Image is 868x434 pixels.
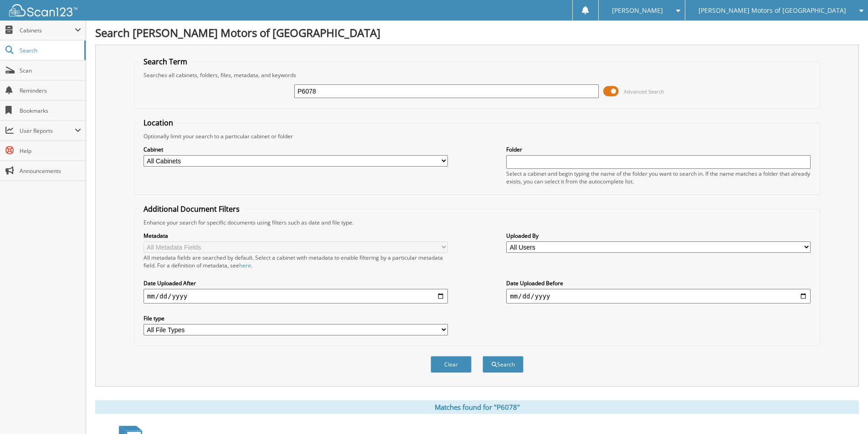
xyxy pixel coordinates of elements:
label: File type [144,314,448,322]
label: Date Uploaded After [144,279,448,287]
legend: Search Term [139,57,192,67]
label: Uploaded By [506,232,811,240]
span: Announcements [20,167,81,175]
div: Searches all cabinets, folders, files, metadata, and keywords [139,71,815,79]
span: Advanced Search [624,88,664,95]
span: Bookmarks [20,107,81,115]
input: end [506,289,811,303]
label: Metadata [144,232,448,240]
button: Search [483,356,524,373]
h1: Search [PERSON_NAME] Motors of [GEOGRAPHIC_DATA] [95,25,859,40]
label: Folder [506,146,811,153]
div: All metadata fields are searched by default. Select a cabinet with metadata to enable filtering b... [144,254,448,269]
div: Matches found for "P6078" [95,400,859,414]
div: Optionally limit your search to a particular cabinet or folder [139,132,815,140]
label: Date Uploaded Before [506,279,811,287]
span: Cabinets [20,26,75,34]
span: Help [20,147,81,155]
span: [PERSON_NAME] [612,8,663,13]
legend: Additional Document Filters [139,204,244,214]
input: start [144,289,448,303]
span: Reminders [20,87,81,94]
span: Scan [20,67,81,74]
img: scan123-logo-white.svg [9,4,77,16]
a: here [239,261,251,269]
div: Select a cabinet and begin typing the name of the folder you want to search in. If the name match... [506,170,811,185]
label: Cabinet [144,146,448,153]
span: Search [20,47,80,54]
div: Enhance your search for specific documents using filters such as date and file type. [139,219,815,226]
legend: Location [139,118,178,128]
span: [PERSON_NAME] Motors of [GEOGRAPHIC_DATA] [699,8,846,13]
span: User Reports [20,127,75,135]
button: Clear [431,356,472,373]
